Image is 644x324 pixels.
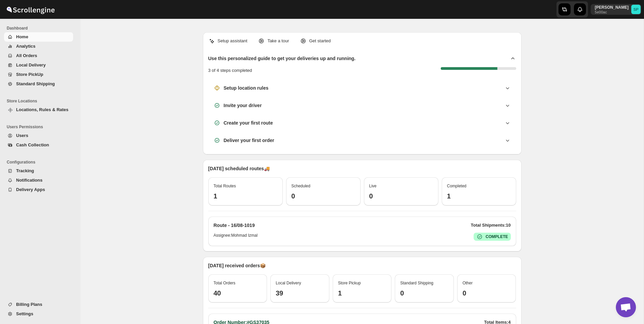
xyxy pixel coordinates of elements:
[4,51,73,60] button: All Orders
[16,81,55,86] span: Standard Shipping
[16,133,28,138] span: Users
[4,176,73,185] button: Notifications
[214,192,277,200] h3: 1
[486,234,508,239] b: COMPLETE
[218,38,248,44] p: Setup assistant
[7,124,76,130] span: Users Permissions
[16,53,37,58] span: All Orders
[16,302,42,307] span: Billing Plans
[208,165,516,172] p: [DATE] scheduled routes 🚚
[4,185,73,194] button: Delivery Apps
[471,222,511,229] p: Total Shipments: 10
[276,281,301,285] span: Local Delivery
[276,289,324,297] h3: 39
[4,300,73,309] button: Billing Plans
[224,137,274,144] h3: Deliver your first order
[4,131,73,140] button: Users
[369,184,377,188] span: Live
[16,107,68,112] span: Locations, Rules & Rates
[16,311,33,316] span: Settings
[214,184,236,188] span: Total Routes
[463,281,473,285] span: Other
[291,184,311,188] span: Scheduled
[16,168,34,173] span: Tracking
[634,7,639,11] text: SP
[208,67,252,74] p: 3 of 4 steps completed
[338,289,386,297] h3: 1
[224,120,273,126] h3: Create your first route
[16,187,45,192] span: Delivery Apps
[16,34,28,39] span: Home
[16,62,46,67] span: Local Delivery
[267,38,289,44] p: Take a tour
[7,159,76,165] span: Configurations
[447,192,511,200] h3: 1
[208,262,516,269] p: [DATE] received orders 📦
[16,142,49,147] span: Cash Collection
[7,98,76,104] span: Store Locations
[214,281,235,285] span: Total Orders
[338,281,361,285] span: Store Pickup
[4,166,73,176] button: Tracking
[591,4,641,15] button: User menu
[4,105,73,114] button: Locations, Rules & Rates
[616,297,636,317] a: Open chat
[369,192,433,200] h3: 0
[4,140,73,150] button: Cash Collection
[595,5,629,10] p: [PERSON_NAME]
[214,222,255,229] h2: Route - 16/08-1019
[4,42,73,51] button: Analytics
[400,289,448,297] h3: 0
[214,233,258,241] h6: Assignee: Mohmad Izmal
[400,281,433,285] span: Standard Shipping
[447,184,467,188] span: Completed
[4,32,73,42] button: Home
[16,44,36,49] span: Analytics
[291,192,355,200] h3: 0
[224,102,262,109] h3: Invite your driver
[595,10,629,14] p: 5e00ac
[4,309,73,319] button: Settings
[224,85,269,91] h3: Setup location rules
[208,55,356,62] h2: Use this personalized guide to get your deliveries up and running.
[463,289,511,297] h3: 0
[16,72,43,77] span: Store PickUp
[7,26,76,31] span: Dashboard
[309,38,331,44] p: Get started
[16,178,43,183] span: Notifications
[631,5,641,14] span: Sulakshana Pundle
[214,289,262,297] h3: 40
[5,1,56,18] img: ScrollEngine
